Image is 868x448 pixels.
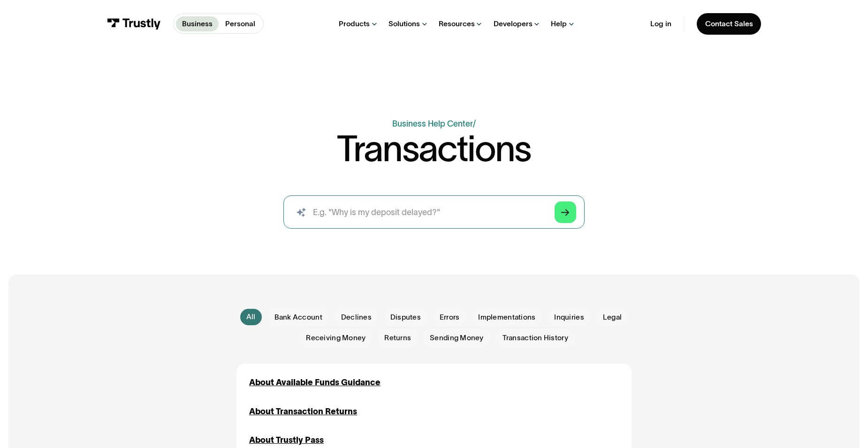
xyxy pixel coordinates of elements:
[388,19,420,29] div: Solutions
[494,19,533,29] div: Developers
[551,19,567,29] div: Help
[503,333,568,343] span: Transaction History
[249,405,357,418] a: About Transaction Returns
[392,119,473,128] a: Business Help Center
[225,18,255,29] p: Personal
[473,119,476,128] div: /
[440,312,460,322] span: Errors
[341,312,372,322] span: Declines
[236,307,631,347] form: Email Form
[176,16,219,31] a: Business
[439,19,475,29] div: Resources
[430,333,484,343] span: Sending Money
[384,333,411,343] span: Returns
[249,434,324,447] a: About Trustly Pass
[283,195,585,229] form: Search
[249,376,381,389] a: About Available Funds Guidance
[274,312,322,322] span: Bank Account
[554,312,584,322] span: Inquiries
[390,312,421,322] span: Disputes
[705,19,753,29] div: Contact Sales
[240,309,262,325] a: All
[219,16,261,31] a: Personal
[182,18,213,29] p: Business
[650,19,671,29] a: Log in
[603,312,622,322] span: Legal
[107,18,161,30] img: Trustly Logo
[246,312,256,322] div: All
[697,13,761,35] a: Contact Sales
[306,333,365,343] span: Receiving Money
[339,19,370,29] div: Products
[478,312,535,322] span: Implementations
[283,195,585,229] input: search
[337,130,531,166] h1: Transactions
